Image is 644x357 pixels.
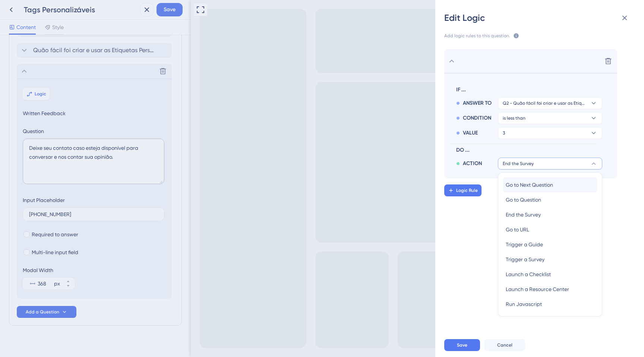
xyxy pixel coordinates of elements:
[503,297,597,312] button: Run Javascript
[484,339,525,351] button: Cancel
[506,240,543,249] span: Trigger a Guide
[506,195,541,204] span: Go to Question
[463,129,478,138] span: VALUE
[506,285,569,294] span: Launch a Resource Center
[503,267,597,282] button: Launch a Checklist
[463,99,492,108] span: ANSWER TO
[506,225,529,234] span: Go to URL
[503,282,597,297] button: Launch a Resource Center
[506,270,551,279] span: Launch a Checklist
[457,342,467,348] span: Save
[444,184,482,196] button: Logic Rule
[498,112,602,124] button: is less than
[444,12,635,24] div: Edit Logic
[503,222,597,237] button: Go to URL
[506,255,544,264] span: Trigger a Survey
[503,207,597,222] button: End the Survey
[444,339,480,351] button: Save
[506,180,553,189] span: Go to Next Question
[503,161,534,167] span: End the Survey
[498,127,602,139] button: 3
[463,114,491,123] span: CONDITION
[506,300,542,309] span: Run Javascript
[463,159,482,168] span: ACTION
[503,177,597,192] button: Go to Next Question
[497,342,512,348] span: Cancel
[301,259,438,342] iframe: UserGuiding Survey
[498,158,602,170] button: End the Survey
[456,146,599,155] span: DO ...
[444,33,510,40] span: Add logic rules to this question.
[503,192,597,207] button: Go to Question
[456,85,599,94] span: IF ...
[503,237,597,252] button: Trigger a Guide
[498,97,602,109] button: Q2 - Quão fácil foi criar e usar as Etiquetas Personalizáveis?
[503,115,525,121] span: is less than
[506,210,541,219] span: End the Survey
[503,252,597,267] button: Trigger a Survey
[503,130,505,136] span: 3
[503,100,587,106] span: Q2 - Quão fácil foi criar e usar as Etiquetas Personalizáveis?
[456,187,478,193] span: Logic Rule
